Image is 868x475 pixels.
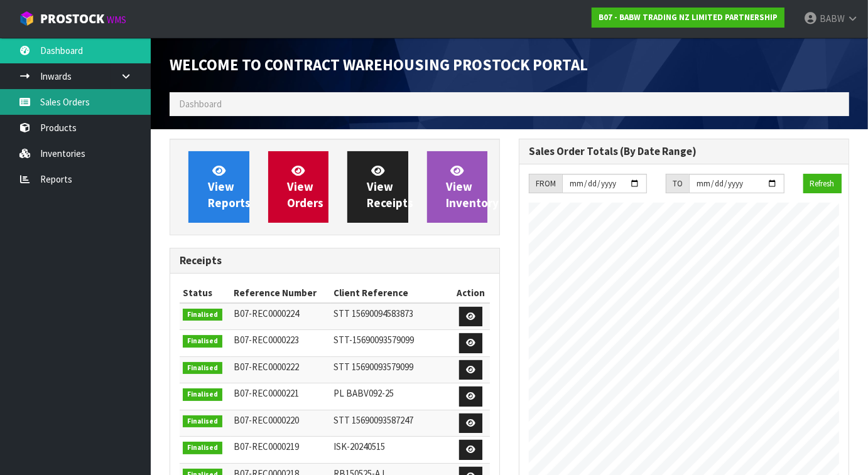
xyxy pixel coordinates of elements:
[231,283,330,303] th: Reference Number
[820,13,845,24] span: BABW
[288,163,324,210] span: View Orders
[208,163,251,210] span: View Reports
[529,174,562,194] div: FROM
[347,151,408,223] a: ViewReceipts
[234,440,299,452] span: B07-REC0000219
[331,283,452,303] th: Client Reference
[183,415,222,428] span: Finalised
[451,283,490,303] th: Action
[183,388,222,401] span: Finalised
[19,11,35,26] img: cube-alt.png
[367,163,413,210] span: View Receipts
[180,255,490,267] h3: Receipts
[183,309,222,321] span: Finalised
[234,414,299,426] span: B07-REC0000220
[107,14,126,26] small: WMS
[170,55,588,75] span: Welcome to Contract Warehousing ProStock Portal
[183,362,222,375] span: Finalised
[234,361,299,373] span: B07-REC0000222
[334,334,415,346] span: STT-15690093579099
[188,151,249,223] a: ViewReports
[427,151,488,223] a: ViewInventory
[234,334,299,346] span: B07-REC0000223
[183,335,222,348] span: Finalised
[334,307,414,319] span: STT 15690094583873
[666,174,689,194] div: TO
[268,151,329,223] a: ViewOrders
[183,442,222,454] span: Finalised
[334,361,414,373] span: STT 15690093579099
[599,12,778,23] strong: B07 - BABW TRADING NZ LIMITED PARTNERSHIP
[334,440,386,452] span: ISK-20240515
[234,307,299,319] span: B07-REC0000224
[179,98,222,110] span: Dashboard
[180,283,231,303] th: Status
[447,163,499,210] span: View Inventory
[803,174,842,194] button: Refresh
[529,146,839,157] h3: Sales Order Totals (By Date Range)
[334,387,394,399] span: PL BABV092-25
[334,414,414,426] span: STT 15690093587247
[40,11,104,27] span: ProStock
[234,387,299,399] span: B07-REC0000221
